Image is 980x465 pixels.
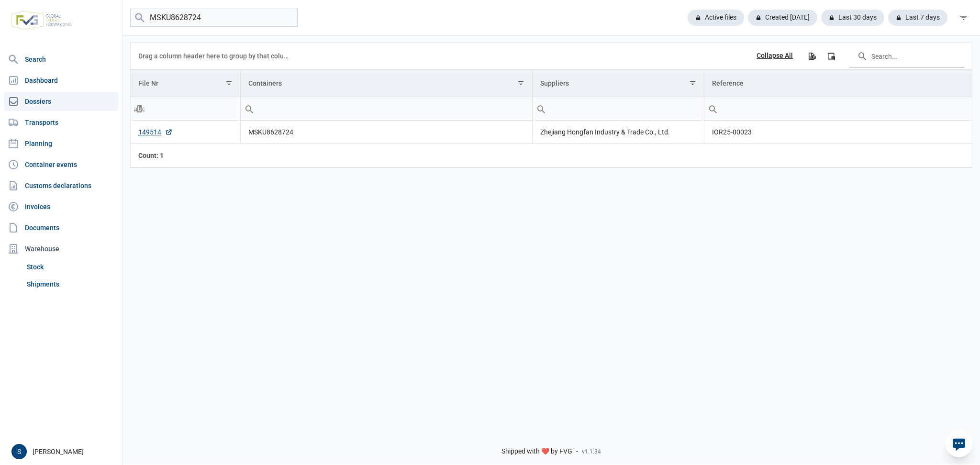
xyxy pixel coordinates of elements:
[138,79,158,87] div: File Nr
[803,47,820,65] div: Export all data to Excel
[23,258,118,276] a: Stock
[748,10,817,26] div: Created [DATE]
[131,97,148,120] div: Search box
[501,447,572,456] span: Shipped with ❤️ by FVG
[576,447,578,456] span: -
[225,79,233,87] span: Show filter options for column 'File Nr'
[4,155,118,174] a: Container events
[138,151,233,160] div: File Nr Count: 1
[955,9,972,26] div: filter
[849,44,964,67] input: Search in the data grid
[4,71,118,90] a: Dashboard
[240,70,532,97] td: Column Containers
[4,113,118,132] a: Transports
[533,97,704,120] input: Filter cell
[689,79,696,87] span: Show filter options for column 'Suppliers'
[688,10,744,26] div: Active files
[240,121,532,144] td: MSKU8628724
[130,9,298,27] input: Search dossiers
[241,97,532,120] input: Filter cell
[712,79,744,87] div: Reference
[138,127,173,137] a: 149514
[517,79,524,87] span: Show filter options for column 'Containers'
[131,97,240,121] td: Filter cell
[533,97,550,120] div: Search box
[4,218,118,237] a: Documents
[4,50,118,69] a: Search
[4,176,118,195] a: Customs declarations
[4,134,118,153] a: Planning
[11,444,27,459] button: S
[138,43,964,69] div: Data grid toolbar
[4,92,118,111] a: Dossiers
[248,79,282,87] div: Containers
[4,197,118,216] a: Invoices
[23,276,118,293] a: Shipments
[240,97,532,121] td: Filter cell
[532,70,704,97] td: Column Suppliers
[821,10,884,26] div: Last 30 days
[131,70,240,97] td: Column File Nr
[138,48,292,64] div: Drag a column header here to group by that column
[11,444,116,459] div: [PERSON_NAME]
[241,97,258,120] div: Search box
[757,52,793,60] div: Collapse All
[532,121,704,144] td: Zhejiang Hongfan Industry & Trade Co., Ltd.
[4,239,118,258] div: Warehouse
[131,97,240,120] input: Filter cell
[540,79,569,87] div: Suppliers
[823,47,840,65] div: Column Chooser
[888,10,947,26] div: Last 7 days
[8,7,76,33] img: FVG - Global freight forwarding
[532,97,704,121] td: Filter cell
[131,43,972,167] div: Data grid with 1 rows and 8 columns
[582,448,601,455] span: v1.1.34
[704,97,722,120] div: Search box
